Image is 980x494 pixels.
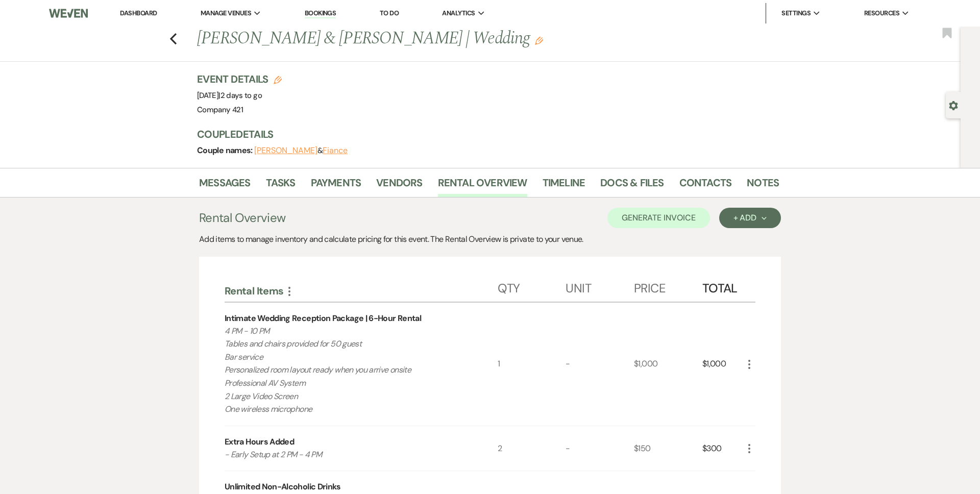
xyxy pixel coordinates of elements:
[634,426,702,471] div: $150
[566,426,634,471] div: -
[747,175,779,197] a: Notes
[225,312,421,325] div: Intimate Wedding Reception Package | 6-Hour Rental
[225,436,294,448] div: Extra Hours Added
[49,3,88,24] img: Weven Logo
[225,284,498,298] div: Rental Items
[781,8,811,18] span: Settings
[498,271,566,302] div: Qty
[197,27,654,51] h1: [PERSON_NAME] & [PERSON_NAME] | Wedding
[600,175,664,197] a: Docs & Files
[225,448,470,461] p: - Early Setup at 2 PM - 4 PM
[607,208,710,228] button: Generate Invoice
[266,175,296,197] a: Tasks
[201,8,251,18] span: Manage Venues
[197,145,254,156] span: Couple names:
[323,146,348,155] button: Fiance
[498,426,566,471] div: 2
[442,8,475,18] span: Analytics
[634,303,702,426] div: $1,000
[199,209,285,227] h3: Rental Overview
[535,36,543,45] button: Edit
[225,481,341,493] div: Unlimited Non-Alcoholic Drinks
[199,175,251,197] a: Messages
[197,72,282,86] h3: Event Details
[311,175,361,197] a: Payments
[220,90,262,101] span: 2 days to go
[543,175,585,197] a: Timeline
[679,175,732,197] a: Contacts
[380,9,399,17] a: To Do
[254,146,317,155] button: [PERSON_NAME]
[949,100,958,110] button: Open lead details
[197,105,243,115] span: Company 421
[376,175,422,197] a: Vendors
[438,175,527,197] a: Rental Overview
[498,303,566,426] div: 1
[702,271,743,302] div: Total
[120,9,157,17] a: Dashboard
[197,90,262,101] span: [DATE]
[634,271,702,302] div: Price
[305,9,336,18] a: Bookings
[254,145,348,156] span: &
[199,233,781,245] div: Add items to manage inventory and calculate pricing for this event. The Rental Overview is privat...
[218,90,262,101] span: |
[566,271,634,302] div: Unit
[566,303,634,426] div: -
[197,127,769,141] h3: Couple Details
[719,208,781,228] button: + Add
[702,426,743,471] div: $300
[733,214,767,222] div: + Add
[702,303,743,426] div: $1,000
[864,8,899,18] span: Resources
[225,325,470,416] p: 4 PM - 10 PM Tables and chairs provided for 50 guest Bar service Personalized room layout ready w...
